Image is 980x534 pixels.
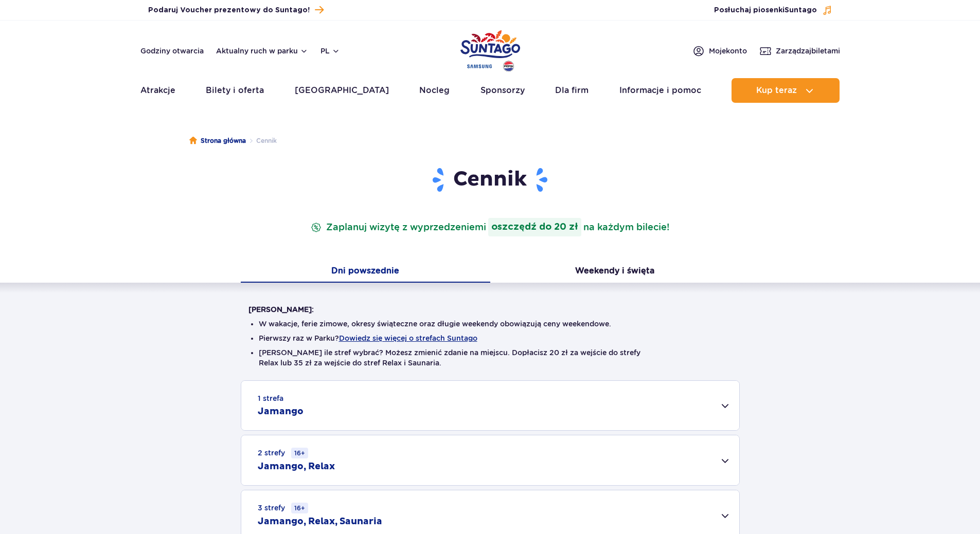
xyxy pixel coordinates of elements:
span: Zarządzaj biletami [776,46,840,56]
li: Pierwszy raz w Parku? [259,333,722,343]
li: W wakacje, ferie zimowe, okresy świąteczne oraz długie weekendy obowiązują ceny weekendowe. [259,319,722,329]
h2: Jamango, Relax, Saunaria [258,515,382,528]
h2: Jamango [258,406,304,418]
span: Podaruj Voucher prezentowy do Suntago! [148,5,310,15]
small: 3 strefy [258,503,308,513]
a: Godziny otwarcia [140,46,204,56]
li: [PERSON_NAME] ile stref wybrać? Możesz zmienić zdanie na miejscu. Dopłacisz 20 zł za wejście do s... [259,347,722,368]
span: Kup teraz [756,86,797,95]
a: Nocleg [419,78,450,103]
a: [GEOGRAPHIC_DATA] [295,78,389,103]
small: 2 strefy [258,448,308,458]
span: Moje konto [709,46,747,56]
a: Bilety i oferta [206,78,264,103]
a: Sponsorzy [480,78,525,103]
button: Kup teraz [732,78,840,103]
h1: Cennik [248,167,732,193]
li: Cennik [246,136,277,146]
small: 16+ [291,448,308,458]
button: Posłuchaj piosenkiSuntago [714,5,832,15]
strong: oszczędź do 20 zł [488,218,581,236]
button: pl [320,46,340,56]
small: 16+ [291,503,308,513]
strong: [PERSON_NAME]: [248,305,314,314]
button: Dowiedz się więcej o strefach Suntago [339,334,477,342]
span: Suntago [785,7,817,14]
button: Aktualny ruch w parku [216,47,308,55]
a: Strona główna [189,136,246,146]
a: Mojekonto [692,45,747,57]
a: Atrakcje [140,78,175,103]
a: Dla firm [555,78,589,103]
span: Posłuchaj piosenki [714,5,817,15]
p: Zaplanuj wizytę z wyprzedzeniem na każdym bilecie! [309,218,671,236]
button: Dni powszednie [241,261,490,283]
button: Weekendy i święta [490,261,740,283]
small: 1 strefa [258,393,283,403]
a: Zarządzajbiletami [759,45,840,57]
a: Podaruj Voucher prezentowy do Suntago! [148,3,324,17]
a: Park of Poland [460,26,520,73]
a: Informacje i pomoc [619,78,701,103]
h2: Jamango, Relax [258,461,335,473]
